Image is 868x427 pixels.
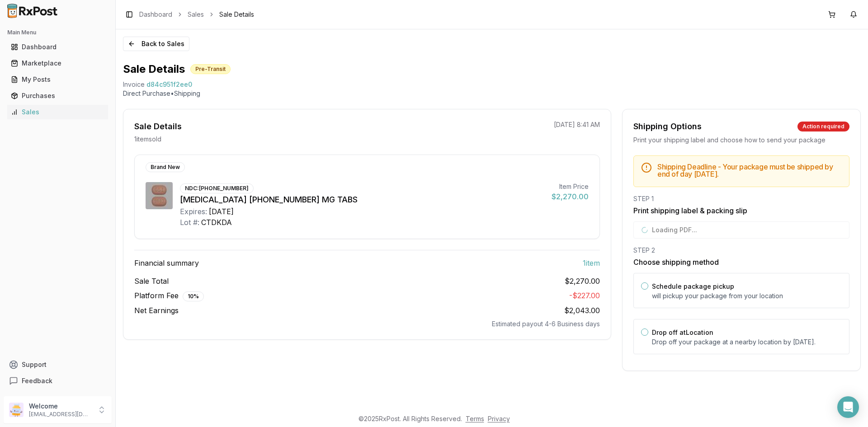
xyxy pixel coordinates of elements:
a: Privacy [488,415,510,422]
button: Support [4,357,112,373]
button: Feedback [4,373,112,389]
h2: Main Menu [7,29,108,36]
a: My Posts [7,71,108,88]
span: Net Earnings [134,305,179,316]
nav: breadcrumb [139,10,254,19]
button: Sales [4,105,112,119]
button: Dashboard [4,40,112,54]
span: Feedback [22,376,52,385]
div: [DATE] [209,206,234,217]
div: $2,270.00 [552,191,589,202]
div: Lot #: [180,217,199,228]
span: $2,043.00 [564,306,600,315]
button: Purchases [4,89,112,103]
a: Dashboard [7,39,108,55]
span: Financial summary [134,258,199,268]
span: Platform Fee [134,290,204,301]
a: Sales [188,10,204,19]
div: Action required [797,122,849,131]
a: Purchases [7,88,108,104]
label: Schedule package pickup [652,282,734,290]
p: [EMAIL_ADDRESS][DOMAIN_NAME] [29,411,92,418]
span: Sale Total [134,276,169,286]
div: Sales [11,108,104,117]
div: Marketplace [11,59,104,68]
h1: Sale Details [123,62,185,76]
button: Marketplace [4,56,112,70]
div: Purchases [11,91,104,100]
div: Invoice [123,80,145,89]
div: STEP 2 [633,246,849,255]
div: Print your shipping label and choose how to send your package [633,136,849,145]
button: My Posts [4,72,112,87]
div: NDC: [PHONE_NUMBER] [180,183,254,193]
div: CTDKDA [201,217,232,228]
div: Item Price [552,182,589,191]
p: Drop off your package at a nearby location by [DATE] . [652,338,842,347]
div: Sale Details [134,120,182,133]
span: Sale Details [219,10,254,19]
a: Dashboard [139,10,172,19]
a: Sales [7,104,108,120]
button: Back to Sales [123,37,189,51]
img: User avatar [9,403,24,417]
p: Direct Purchase • Shipping [123,89,861,98]
span: d84c951f2ee0 [146,80,192,89]
h3: Print shipping label & packing slip [633,205,849,216]
span: - $227.00 [569,291,600,300]
div: Estimated payout 4-6 Business days [134,319,600,328]
h5: Shipping Deadline - Your package must be shipped by end of day [DATE] . [657,163,842,178]
span: 1 item [583,258,600,268]
div: 10 % [183,291,204,301]
div: My Posts [11,75,104,84]
p: [DATE] 8:41 AM [554,120,600,129]
div: Brand New [146,162,185,172]
p: Welcome [29,402,92,411]
img: Biktarvy 50-200-25 MG TABS [146,182,173,209]
h3: Choose shipping method [633,257,849,267]
a: Marketplace [7,55,108,71]
div: Dashboard [11,42,104,52]
p: will pickup your package from your location [652,291,842,300]
img: RxPost Logo [4,4,61,18]
div: Expires: [180,206,207,217]
div: STEP 1 [633,194,849,203]
div: Open Intercom Messenger [837,396,859,418]
label: Drop off at Location [652,328,713,336]
div: Pre-Transit [190,64,231,74]
p: 1 item sold [134,135,161,144]
div: [MEDICAL_DATA] [PHONE_NUMBER] MG TABS [180,193,544,206]
span: $2,270.00 [565,276,600,286]
a: Terms [466,415,484,422]
div: Shipping Options [633,120,702,133]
